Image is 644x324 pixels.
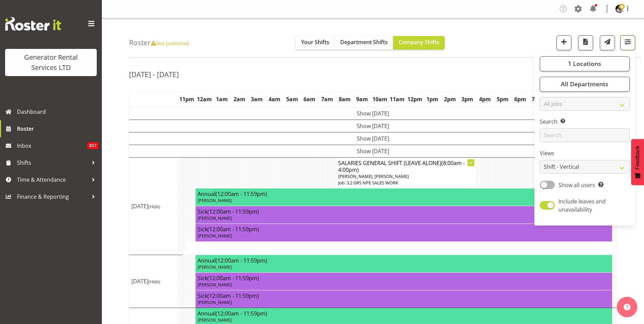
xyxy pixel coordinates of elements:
[615,5,624,13] img: andrew-crenfeldtab2e0c3de70d43fd7286f7b271d34304.png
[129,132,617,145] td: Show [DATE]
[540,128,630,142] input: Search
[459,91,476,107] th: 3pm
[600,35,615,50] button: Send a list of all shifts for the selected filtered period to all rostered employees.
[213,91,231,107] th: 1am
[129,120,617,132] td: Show [DATE]
[216,190,267,198] span: (12:00am - 11:59pm)
[198,264,232,270] span: [PERSON_NAME]
[388,91,406,107] th: 11am
[338,180,474,186] p: Job: 3.2 GRS NPE SALES WORK
[207,208,259,215] span: (12:00am - 11:59pm)
[198,233,232,239] span: [PERSON_NAME]
[561,80,608,88] span: All Departments
[198,197,232,203] span: [PERSON_NAME]
[338,173,409,179] span: [PERSON_NAME], [PERSON_NAME]
[198,275,610,282] h4: Sick
[148,203,160,210] span: (Hide)
[198,310,610,317] h4: Annual
[338,160,474,173] h4: SALARIES GENERAL SHIFT (LEAVE ALONE)
[393,36,445,50] button: Company Shifts
[399,38,439,46] span: Company Shifts
[556,35,571,50] button: Add a new shift
[17,158,88,168] span: Shifts
[198,257,610,264] h4: Annual
[424,91,441,107] th: 1pm
[207,226,259,233] span: (12:00am - 11:59pm)
[540,118,630,126] label: Search
[494,91,511,107] th: 5pm
[151,40,189,47] span: Not published
[198,292,610,299] h4: Sick
[568,59,601,68] span: 1 Locations
[198,215,232,221] span: [PERSON_NAME]
[207,292,259,300] span: (12:00am - 11:59pm)
[578,35,593,50] button: Download a PDF of the roster according to the set date range.
[540,77,630,92] button: All Departments
[129,107,617,120] td: Show [DATE]
[198,317,232,323] span: [PERSON_NAME]
[198,299,232,305] span: [PERSON_NAME]
[338,159,465,174] span: (8:00am - 4:00pm)
[318,91,336,107] th: 7am
[129,145,617,157] td: Show [DATE]
[216,310,267,317] span: (12:00am - 11:59pm)
[631,139,644,185] button: Feedback - Show survey
[540,149,630,157] label: Views
[198,226,610,233] h4: Sick
[17,175,88,185] span: Time & Attendance
[216,257,267,264] span: (12:00am - 11:59pm)
[406,91,424,107] th: 12pm
[624,304,630,310] img: help-xxl-2.png
[248,91,266,107] th: 3am
[301,91,318,107] th: 6am
[178,91,196,107] th: 11pm
[558,198,606,213] span: Include leaves and unavailability
[634,146,641,169] span: Feedback
[335,36,393,50] button: Department Shifts
[441,91,459,107] th: 2pm
[17,192,88,202] span: Finance & Reporting
[558,181,595,189] span: Show all users
[529,91,547,107] th: 7pm
[17,141,87,151] span: Inbox
[371,91,389,107] th: 10am
[207,274,259,282] span: (12:00am - 11:59pm)
[266,91,283,107] th: 4am
[620,35,635,50] button: Filter Shifts
[196,91,213,107] th: 12am
[283,91,301,107] th: 5am
[540,56,630,71] button: 1 Locations
[296,36,335,50] button: Your Shifts
[198,282,232,288] span: [PERSON_NAME]
[336,91,353,107] th: 8am
[129,70,179,79] h2: [DATE] - [DATE]
[198,208,610,215] h4: Sick
[231,91,248,107] th: 2am
[129,157,178,255] td: [DATE]
[353,91,371,107] th: 9am
[511,91,529,107] th: 6pm
[129,255,178,308] td: [DATE]
[17,124,98,134] span: Roster
[476,91,494,107] th: 4pm
[5,17,61,31] img: Rosterit website logo
[12,52,90,73] div: Generator Rental Services LTD
[17,107,98,117] span: Dashboard
[87,142,98,149] span: 857
[301,38,329,46] span: Your Shifts
[198,191,610,197] h4: Annual
[340,38,388,46] span: Department Shifts
[129,39,189,47] h4: Roster
[148,278,160,285] span: (Hide)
